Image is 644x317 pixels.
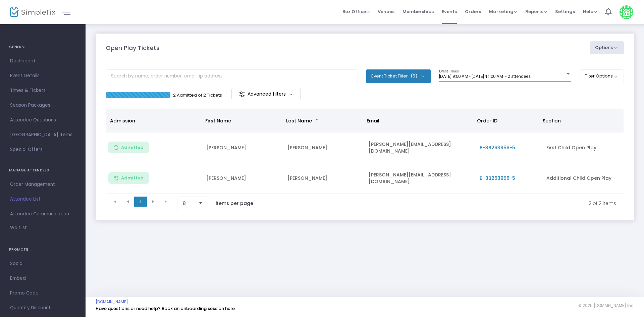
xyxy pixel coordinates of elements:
td: First Child Open Play [542,133,624,163]
span: (5) [411,73,417,79]
img: filter [238,91,245,98]
span: Embed [10,274,75,283]
a: Have questions or need help? Book an onboarding session here [96,305,235,312]
button: Event Ticket Filter(5) [366,69,431,83]
td: [PERSON_NAME] [202,133,283,163]
span: Email [367,117,379,124]
label: items per page [216,200,253,207]
span: Venues [378,3,394,20]
span: Memberships [402,3,434,20]
span: Event Details [10,71,75,80]
span: B-3B263956-5 [480,144,515,151]
span: Order ID [477,117,497,124]
span: Special Offers [10,145,75,154]
span: Page 1 [134,197,147,207]
td: [PERSON_NAME] [202,163,283,194]
kendo-pager-info: 1 - 2 of 2 items [267,197,616,210]
span: Season Packages [10,101,75,110]
span: Attendee Communication [10,210,75,218]
span: Settings [555,3,575,20]
td: [PERSON_NAME][EMAIL_ADDRESS][DOMAIN_NAME] [365,133,476,163]
span: Admitted [121,145,144,150]
span: Reports [525,8,547,15]
p: 2 Admitted of 2 Tickets [173,92,222,99]
span: B-3B263956-5 [480,175,515,181]
span: Social [10,259,75,268]
td: [PERSON_NAME] [283,163,365,194]
button: Filter Options [580,69,624,83]
button: Options [590,41,624,54]
span: [DATE] 9:00 AM - [DATE] 11:00 AM • 2 attendees [439,74,531,79]
span: Last Name [286,117,312,124]
span: Promo Code [10,289,75,298]
td: Additional Child Open Play [542,163,624,194]
td: [PERSON_NAME] [283,133,365,163]
span: Orders [465,3,481,20]
span: Admission [110,117,135,124]
span: Order Management [10,180,75,189]
span: Admitted [121,175,144,181]
span: Events [442,3,457,20]
span: Marketing [489,8,517,15]
input: Search by name, order number, email, ip address [106,69,358,83]
button: Select [196,197,205,210]
span: Waitlist [10,224,27,231]
h4: MANAGE ATTENDEES [9,164,76,177]
span: Attendee List [10,195,75,204]
td: [PERSON_NAME][EMAIL_ADDRESS][DOMAIN_NAME] [365,163,476,194]
div: Data table [106,109,624,194]
span: Attendee Questions [10,116,75,124]
button: Admitted [108,142,149,153]
span: [GEOGRAPHIC_DATA] Items [10,130,75,139]
m-button: Advanced filters [231,88,301,100]
span: Section [543,117,561,124]
h4: GENERAL [9,40,76,54]
span: Sortable [314,118,320,123]
button: Admitted [108,172,149,184]
span: 8 [183,200,193,207]
span: Times & Tickets [10,86,75,95]
h4: PROMOTE [9,243,76,256]
span: Box Office [342,8,370,15]
span: © 2025 [DOMAIN_NAME] Inc. [578,303,634,308]
a: [DOMAIN_NAME] [96,299,128,305]
span: First Name [205,117,231,124]
span: Quantity Discount [10,304,75,312]
span: Dashboard [10,57,75,65]
span: Help [583,8,597,15]
m-panel-title: Open Play Tickets [106,43,160,52]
